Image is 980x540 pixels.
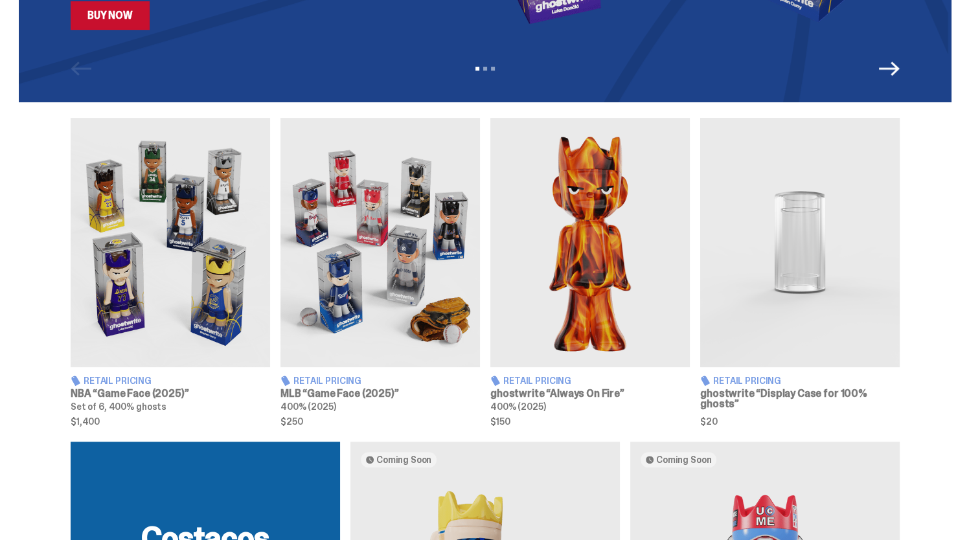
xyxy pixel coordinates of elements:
h3: ghostwrite “Always On Fire” [490,388,690,399]
a: Game Face (2025) Retail Pricing [280,118,480,426]
button: Next [879,58,900,79]
img: Display Case for 100% ghosts [700,118,900,367]
a: Game Face (2025) Retail Pricing [71,118,270,426]
span: 400% (2025) [490,401,545,412]
a: Display Case for 100% ghosts Retail Pricing [700,118,900,426]
span: Coming Soon [656,455,711,465]
span: $20 [700,417,900,426]
h3: ghostwrite “Display Case for 100% ghosts” [700,388,900,409]
a: Buy Now [71,1,150,30]
span: 400% (2025) [280,401,336,412]
span: Retail Pricing [713,376,781,385]
span: $1,400 [71,417,270,426]
span: Retail Pricing [503,376,571,385]
h3: MLB “Game Face (2025)” [280,388,480,399]
img: Always On Fire [490,118,690,367]
h3: NBA “Game Face (2025)” [71,388,270,399]
button: View slide 1 [475,67,479,71]
span: Coming Soon [376,455,431,465]
a: Always On Fire Retail Pricing [490,118,690,426]
span: $250 [280,417,480,426]
span: Retail Pricing [293,376,361,385]
img: Game Face (2025) [280,118,480,367]
button: View slide 2 [483,67,487,71]
img: Game Face (2025) [71,118,270,367]
span: $150 [490,417,690,426]
button: View slide 3 [491,67,495,71]
span: Retail Pricing [84,376,152,385]
span: Set of 6, 400% ghosts [71,401,166,412]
